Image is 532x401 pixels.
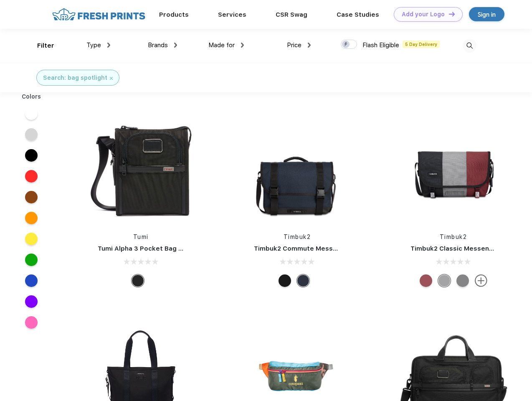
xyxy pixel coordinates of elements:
[403,41,440,48] span: 5 Day Delivery
[254,245,366,252] a: Timbuk2 Commute Messenger Bag
[475,274,487,287] img: more.svg
[420,274,432,287] div: Eco Collegiate Red
[398,113,509,224] img: func=resize&h=266
[148,41,168,49] span: Brands
[15,92,48,101] div: Colors
[241,113,352,224] img: func=resize&h=266
[85,113,196,224] img: func=resize&h=266
[107,43,110,48] img: dropdown.png
[438,274,451,287] div: Eco Rind Pop
[133,233,149,240] a: Tumi
[449,12,455,16] img: DT
[208,41,235,49] span: Made for
[98,245,195,252] a: Tumi Alpha 3 Pocket Bag Small
[410,245,514,252] a: Timbuk2 Classic Messenger Bag
[463,39,476,53] img: desktop_search.svg
[50,7,148,22] img: fo%20logo%202.webp
[478,10,496,19] div: Sign in
[456,274,469,287] div: Eco Gunmetal
[110,77,113,80] img: filter_cancel.svg
[37,41,54,51] div: Filter
[469,7,504,21] a: Sign in
[284,233,311,240] a: Timbuk2
[279,274,291,287] div: Eco Black
[297,274,309,287] div: Eco Nautical
[159,11,189,18] a: Products
[402,11,445,18] div: Add your Logo
[440,233,467,240] a: Timbuk2
[43,74,107,82] div: Search: bag spotlight
[362,41,399,49] span: Flash Eligible
[86,41,101,49] span: Type
[287,41,301,49] span: Price
[308,43,311,48] img: dropdown.png
[174,43,177,48] img: dropdown.png
[241,43,244,48] img: dropdown.png
[132,274,144,287] div: Black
